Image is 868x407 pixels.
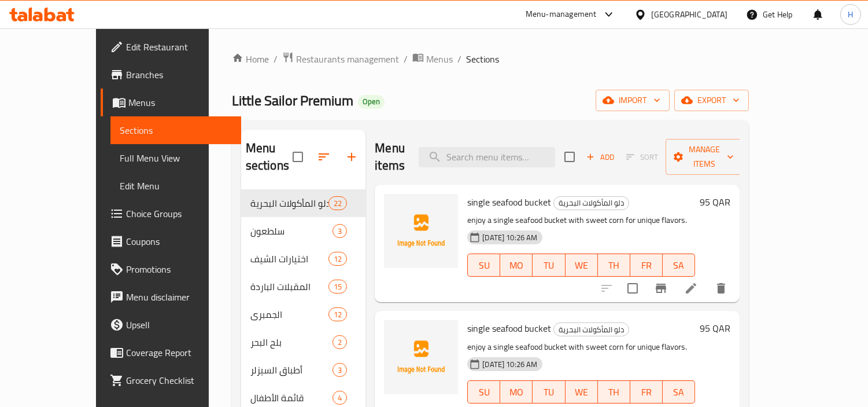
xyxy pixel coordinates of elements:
img: single seafood bucket [384,320,458,394]
span: Coverage Report [126,346,232,360]
a: Coverage Report [101,339,241,366]
button: export [674,90,749,111]
span: دلو المأكولات البحرية [554,323,629,336]
span: 22 [329,198,346,209]
span: single seafood bucket [467,320,551,337]
button: Manage items [666,139,743,175]
span: [DATE] 10:26 AM [478,232,542,243]
span: 15 [329,281,346,292]
span: Add item [582,148,619,166]
a: Menu disclaimer [101,283,241,311]
span: SA [667,257,690,274]
span: Edit Restaurant [126,40,232,54]
div: اختيارات الشيف12 [241,245,366,273]
div: items [328,280,347,294]
button: import [596,90,670,111]
span: دلو المأكولات البحرية [554,196,629,210]
span: Restaurants management [296,52,399,66]
button: TU [533,254,565,277]
span: قائمة الأطفال [250,391,333,405]
button: FR [630,380,663,404]
span: import [605,93,660,108]
span: Little Sailor Premium [232,87,353,113]
button: MO [500,254,533,277]
div: سلطعون3 [241,217,366,245]
div: اختيارات الشيف [250,252,328,266]
span: SA [667,384,690,401]
li: / [457,52,461,66]
div: المقبلات الباردة [250,280,328,294]
h2: Menu sections [246,140,293,174]
span: بلح البحر [250,335,333,349]
div: items [333,224,347,238]
a: Edit menu item [684,281,698,295]
span: أطباق السيزلر [250,363,333,377]
div: items [328,252,347,266]
span: TH [603,257,626,274]
div: سلطعون [250,224,333,238]
button: Add section [338,143,365,171]
span: TU [537,257,560,274]
span: الجمبري [250,307,328,321]
a: Promotions [101,255,241,283]
span: 3 [333,365,346,376]
button: WE [566,380,598,404]
button: SU [467,380,500,404]
h6: 95 QAR [700,320,730,336]
span: Full Menu View [120,151,232,165]
span: Grocery Checklist [126,373,232,387]
a: Full Menu View [110,144,241,172]
span: FR [635,257,658,274]
button: delete [707,274,735,302]
span: SU [472,384,496,401]
span: Branches [126,68,232,82]
span: Select section first [619,148,666,166]
a: Upsell [101,311,241,339]
span: WE [570,257,593,274]
p: enjoy a single seafood bucket with sweet corn for unique flavors. [467,340,695,354]
li: / [404,52,408,66]
div: الجمبري12 [241,300,366,328]
div: بلح البحر2 [241,328,366,356]
div: [GEOGRAPHIC_DATA] [651,8,727,21]
span: Menus [128,96,232,109]
span: Sections [466,52,499,66]
span: MO [505,257,528,274]
a: Menus [412,52,453,67]
span: SU [472,257,496,274]
span: Menus [426,52,453,66]
div: items [328,196,347,210]
span: 4 [333,393,346,404]
a: Sections [110,116,241,144]
h6: 95 QAR [700,194,730,210]
span: export [684,93,740,108]
a: Choice Groups [101,200,241,228]
input: search [419,147,555,167]
span: single seafood bucket [467,193,551,211]
h2: Menu items [375,140,405,174]
span: دلو المأكولات البحرية [250,196,328,210]
span: Manage items [675,142,734,171]
div: أطباق السيزلر3 [241,356,366,384]
button: Add [582,148,619,166]
span: FR [635,384,658,401]
span: H [848,8,853,21]
button: Branch-specific-item [647,274,675,302]
button: TH [598,380,630,404]
a: Edit Menu [110,172,241,200]
span: Select to update [620,276,645,300]
button: SA [663,380,695,404]
li: / [274,52,278,66]
span: Menu disclaimer [126,290,232,304]
span: Upsell [126,318,232,332]
span: MO [505,384,528,401]
div: items [333,391,347,405]
div: items [333,363,347,377]
span: 12 [329,254,346,265]
div: Open [358,95,385,109]
div: المقبلات الباردة15 [241,273,366,300]
span: Select all sections [286,145,310,169]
